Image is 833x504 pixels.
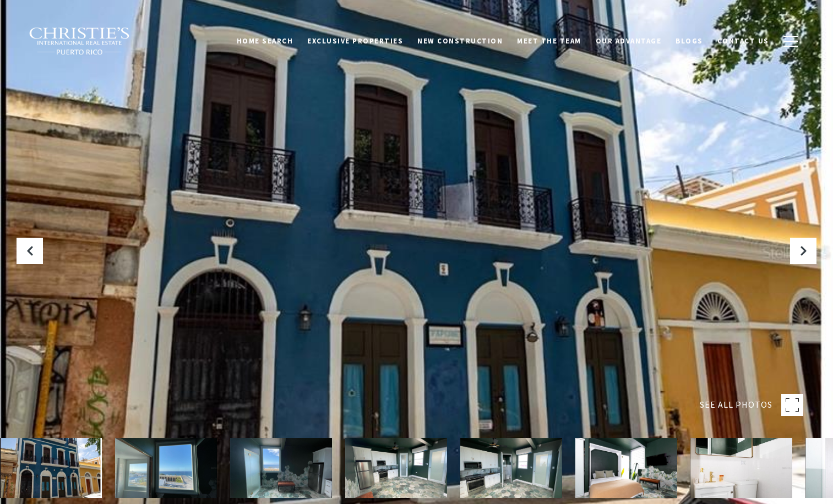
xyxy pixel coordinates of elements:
span: Exclusive Properties [307,36,403,45]
img: 9 DEL MERCADO #4 [230,438,332,498]
span: SEE ALL PHOTOS [700,398,772,412]
a: New Construction [410,30,510,51]
img: Christie's International Real Estate black text logo [29,27,131,56]
span: Blogs [676,36,703,45]
a: Home Search [230,30,301,51]
img: 9 DEL MERCADO #4 [575,438,677,498]
span: New Construction [417,36,503,45]
a: Meet the Team [510,30,589,51]
img: 9 DEL MERCADO #4 [690,438,792,498]
a: Our Advantage [589,30,669,51]
img: 9 DEL MERCADO #4 [345,438,447,498]
img: 9 DEL MERCADO #4 [460,438,562,498]
a: Blogs [668,30,710,51]
span: Contact Us [717,36,769,45]
a: Exclusive Properties [300,30,410,51]
span: Our Advantage [596,36,662,45]
img: 9 DEL MERCADO #4 [115,438,217,498]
